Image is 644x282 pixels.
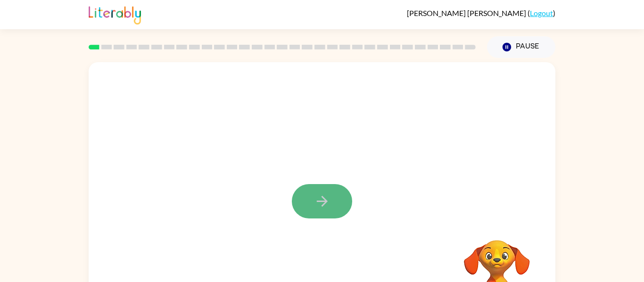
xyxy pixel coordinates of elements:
[530,8,553,17] a: Logout
[407,8,555,17] div: ( )
[89,4,141,24] img: Literably
[487,36,555,58] button: Pause
[407,8,528,17] span: [PERSON_NAME] [PERSON_NAME]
